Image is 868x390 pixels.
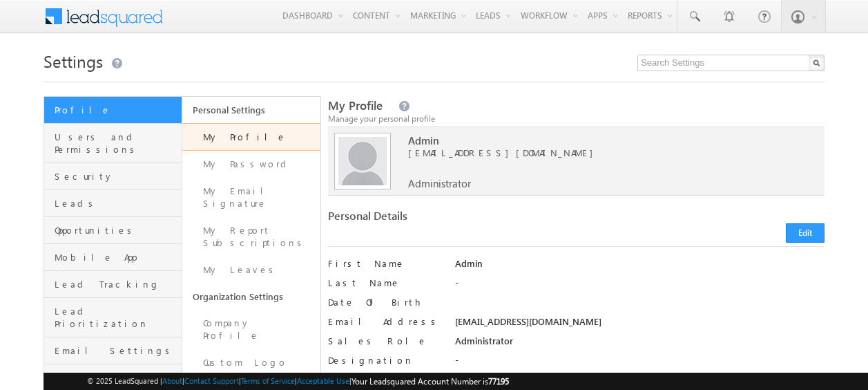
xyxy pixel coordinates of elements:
[44,163,182,190] a: Security
[455,335,824,354] div: Administrator
[182,284,320,310] a: Organization Settings
[182,151,320,178] a: My Password
[44,97,182,124] a: Profile
[182,97,320,123] a: Personal Settings
[488,376,509,387] span: 77195
[162,376,182,385] a: About
[455,277,824,296] div: -
[55,278,178,290] span: Lead Tracking
[637,55,824,71] input: Search Settings
[328,210,570,229] div: Personal Details
[44,190,182,217] a: Leads
[44,271,182,298] a: Lead Tracking
[455,257,824,277] div: Admin
[55,344,178,357] span: Email Settings
[182,217,320,257] a: My Report Subscriptions
[328,257,443,270] label: First Name
[182,178,320,217] a: My Email Signature
[297,376,349,385] a: Acceptable Use
[55,131,178,156] span: Users and Permissions
[55,224,178,236] span: Opportunities
[184,376,239,385] a: Contact Support
[241,376,295,385] a: Terms of Service
[182,310,320,349] a: Company Profile
[44,298,182,337] a: Lead Prioritization
[44,244,182,271] a: Mobile App
[328,335,443,347] label: Sales Role
[408,177,471,189] span: Administrator
[55,104,178,116] span: Profile
[408,134,806,147] span: Admin
[182,123,320,151] a: My Profile
[55,305,178,330] span: Lead Prioritization
[182,349,320,376] a: Custom Logo
[328,113,825,125] div: Manage your personal profile
[455,354,824,373] div: -
[55,197,178,210] span: Leads
[44,50,103,72] span: Settings
[182,257,320,284] a: My Leaves
[55,251,178,263] span: Mobile App
[328,354,443,366] label: Designation
[455,315,824,335] div: [EMAIL_ADDRESS][DOMAIN_NAME]
[55,170,178,183] span: Security
[328,277,443,289] label: Last Name
[87,375,509,388] span: © 2025 LeadSquared | | | | |
[786,223,824,243] button: Edit
[44,337,182,364] a: Email Settings
[408,147,806,159] span: [EMAIL_ADDRESS][DOMAIN_NAME]
[351,376,509,387] span: Your Leadsquared Account Number is
[328,315,443,328] label: Email Address
[44,217,182,244] a: Opportunities
[44,124,182,163] a: Users and Permissions
[328,98,383,113] span: My Profile
[328,296,443,308] label: Date Of Birth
